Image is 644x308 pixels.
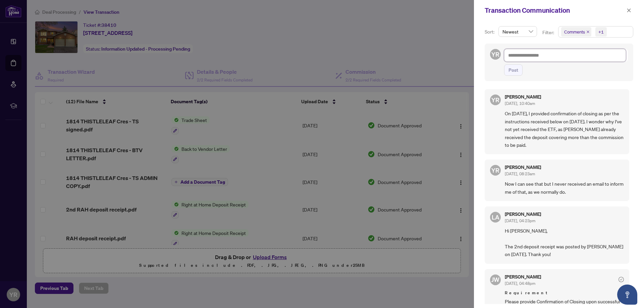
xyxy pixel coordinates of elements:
[627,8,631,13] span: close
[505,290,624,296] span: Requirement
[505,218,535,223] span: [DATE], 04:23pm
[505,171,535,176] span: [DATE], 08:23am
[542,29,555,36] p: Filter:
[504,64,523,76] button: Post
[491,50,499,59] span: YR
[492,212,499,222] span: LA
[505,165,541,170] h5: [PERSON_NAME]
[505,274,541,279] h5: [PERSON_NAME]
[491,95,499,105] span: YR
[505,110,624,149] span: On [DATE], I provided confirmation of closing as per the instructions received below on [DATE]. I...
[491,166,499,175] span: YR
[564,28,585,35] span: Comments
[505,227,624,258] span: Hi [PERSON_NAME], The 2nd deposit receipt was posted by [PERSON_NAME] on [DATE]. Thank you!
[617,285,637,305] button: Open asap
[598,28,604,35] div: +1
[491,275,499,284] span: JW
[561,27,591,37] span: Comments
[505,180,624,196] span: Now I can see that but I never received an email to inform me of that, as we normally do.
[485,5,625,15] div: Transaction Communication
[586,30,590,34] span: close
[505,212,541,217] h5: [PERSON_NAME]
[619,277,624,282] span: check-circle
[502,26,533,37] span: Newest
[505,95,541,99] h5: [PERSON_NAME]
[505,281,535,286] span: [DATE], 04:48pm
[505,101,535,106] span: [DATE], 10:40am
[485,28,496,36] p: Sort:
